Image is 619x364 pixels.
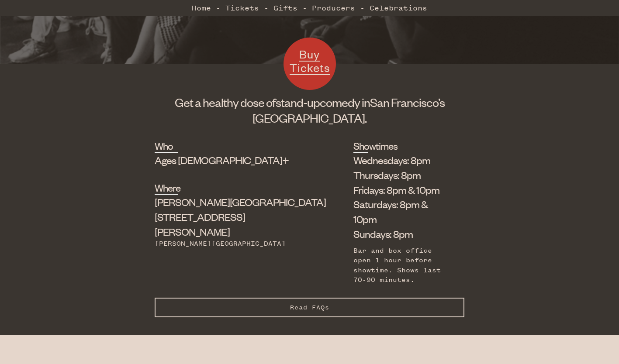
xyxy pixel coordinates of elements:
div: [PERSON_NAME][GEOGRAPHIC_DATA] [155,239,309,248]
span: Buy Tickets [290,47,330,75]
div: [STREET_ADDRESS][PERSON_NAME] [155,195,309,239]
span: stand-up [276,95,320,110]
span: San Francisco’s [370,95,445,110]
h2: Where [155,181,178,195]
li: Thursdays: 8pm [353,168,451,182]
li: Saturdays: 8pm & 10pm [353,197,451,227]
h2: Who [155,139,178,153]
div: Bar and box office open 1 hour before showtime. Shows last 70-90 minutes. [353,246,451,285]
span: [GEOGRAPHIC_DATA]. [252,110,367,125]
button: Read FAQs [155,298,464,317]
li: Fridays: 8pm & 10pm [353,182,451,197]
a: Buy Tickets [284,38,336,90]
span: Read FAQs [290,304,329,311]
li: Sundays: 8pm [353,227,451,241]
h1: Get a healthy dose of comedy in [155,94,464,126]
span: [PERSON_NAME][GEOGRAPHIC_DATA] [155,195,326,208]
div: Ages [DEMOGRAPHIC_DATA]+ [155,153,309,168]
li: Wednesdays: 8pm [353,153,451,168]
h2: Showtimes [353,139,368,153]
